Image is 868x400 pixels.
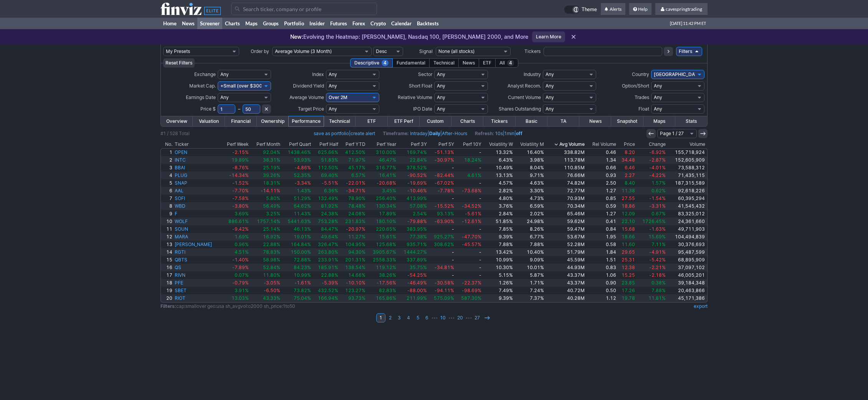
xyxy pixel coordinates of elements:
span: 25.19% [263,165,280,170]
span: 132.49% [318,195,338,201]
a: 2.84% [483,210,514,218]
span: -1.54% [649,195,666,201]
span: 27.55 [622,195,635,201]
span: 1.57% [651,180,666,186]
a: -34.71% [339,187,367,195]
a: 27.55 [617,195,636,202]
a: -3.34% [281,179,312,187]
a: 70.93M [545,195,586,202]
a: 22.84% [397,156,428,164]
a: 4.63% [514,179,546,187]
a: 413.99% [397,195,428,202]
span: 413.99% [407,195,427,201]
span: 130.34% [376,203,396,209]
span: 1438.46% [288,149,311,155]
a: 69.40% [312,172,339,179]
a: 4.61% [455,172,483,179]
a: 10.49% [483,164,514,172]
a: 70.34M [545,202,586,210]
a: -30.97% [428,156,455,164]
a: 130.34% [367,202,397,210]
span: 11.38 [622,188,635,193]
span: 3.45% [382,188,396,193]
a: 60,395,294 [667,195,707,202]
a: 0.46 [586,149,617,156]
div: Descriptive [350,58,393,68]
span: 69.40% [321,172,338,178]
a: 45.17% [339,164,367,172]
span: 5.80% [266,195,280,201]
span: -3.31% [649,203,666,209]
a: 412.50% [339,149,367,156]
a: 78.48% [339,202,367,210]
span: 316.77% [376,165,396,170]
a: 74.82M [545,179,586,187]
a: -4.22% [636,172,667,179]
span: 38.31% [263,157,280,163]
a: 3.45% [367,187,397,195]
div: News [458,58,479,68]
a: 4 [161,172,174,179]
a: -19.69% [397,179,428,187]
a: Portfolio [281,18,307,29]
a: 78.90% [339,195,367,202]
span: -7.58% [232,195,249,201]
a: Valuation [193,116,225,126]
a: -51.13% [428,149,455,156]
span: -4.22% [649,172,666,178]
a: -15.52% [428,202,455,210]
span: -7.70% [232,188,249,193]
a: - [455,179,483,187]
a: Learn More [532,31,565,42]
a: 71,435,115 [667,172,707,179]
a: 92,618,226 [667,187,707,195]
span: -3.34% [294,180,311,186]
a: 0.67% [636,210,667,218]
a: -67.02% [428,179,455,187]
span: 22.84% [410,157,427,163]
a: 6 [161,187,174,195]
span: 39.26% [263,172,280,178]
a: 8.40 [617,179,636,187]
a: 1.34 [586,156,617,164]
a: Custom [420,116,451,126]
span: 1.43% [297,188,311,193]
a: 6.57% [339,172,367,179]
a: 12.09 [617,210,636,218]
a: -14.34% [221,172,250,179]
span: 81.92% [321,203,338,209]
a: Futures [327,18,350,29]
a: Filters [676,47,702,56]
a: 152,605,909 [667,156,707,164]
a: 110.85M [545,164,586,172]
a: INTC [174,156,221,164]
a: 6.36% [312,187,339,195]
a: 112.50% [312,164,339,172]
span: 3.69% [235,211,249,217]
a: 169.74% [397,149,428,156]
a: 113.78M [545,156,586,164]
a: 16.41% [367,172,397,179]
a: 16.40% [514,149,546,156]
span: -7.78% [438,188,454,193]
a: 3 [161,164,174,172]
a: 81.92% [312,202,339,210]
span: -3.80% [232,203,249,209]
a: 1min [504,131,514,136]
span: -4.86% [294,165,311,170]
a: 187,315,589 [667,179,707,187]
span: -1.52% [232,180,249,186]
span: -30.97% [435,157,454,163]
span: -34.52% [462,203,481,209]
a: -10.46% [397,187,428,195]
a: 56.49% [250,202,281,210]
div: Fundamental [392,58,430,68]
span: 16.41% [379,172,396,178]
a: Groups [260,18,281,29]
a: 24.38% [312,210,339,218]
a: 132.49% [312,195,339,202]
a: Overview [161,116,193,126]
span: 18.31% [263,180,280,186]
span: 71.97% [348,157,365,163]
span: 78.48% [348,203,365,209]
